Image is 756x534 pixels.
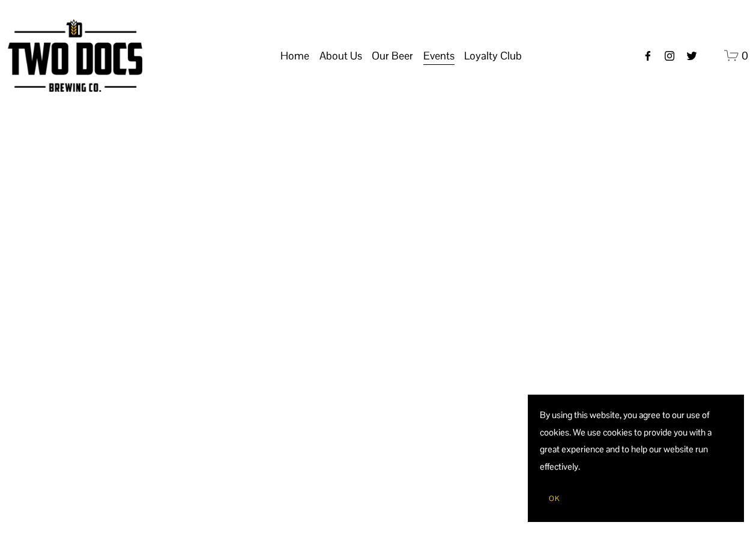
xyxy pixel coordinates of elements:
span: Our Beer [372,46,413,66]
a: instagram-unauth [664,50,676,62]
p: By using this website, you agree to our use of cookies. We use cookies to provide you with a grea... [540,407,732,475]
a: folder dropdown [423,44,455,67]
a: 0 items in cart [724,48,749,63]
span: 0 [742,49,748,62]
section: Cookie banner [528,395,744,522]
a: folder dropdown [372,44,413,67]
span: Loyalty Club [464,46,522,66]
span: About Us [319,46,362,66]
a: Facebook [642,50,654,62]
a: folder dropdown [464,44,522,67]
a: Home [280,44,309,67]
a: folder dropdown [319,44,362,67]
img: Two Docs Brewing Co. [8,19,142,92]
button: OK [540,487,569,510]
span: OK [549,494,560,503]
span: Events [423,46,455,66]
a: twitter-unauth [686,50,698,62]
